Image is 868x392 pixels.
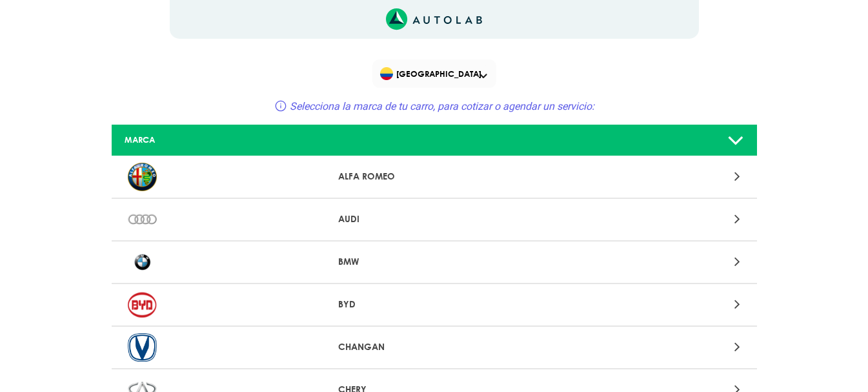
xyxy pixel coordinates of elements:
span: Selecciona la marca de tu carro, para cotizar o agendar un servicio: [290,100,594,112]
span: [GEOGRAPHIC_DATA] [380,65,490,83]
img: AUDI [128,205,157,234]
p: BMW [338,255,530,269]
p: AUDI [338,212,530,226]
p: BYD [338,298,530,311]
img: BMW [128,248,157,276]
div: Flag of COLOMBIA[GEOGRAPHIC_DATA] [372,59,496,88]
a: MARCA [112,125,757,156]
img: ALFA ROMEO [128,163,157,191]
div: MARCA [115,134,328,146]
img: Flag of COLOMBIA [380,67,393,80]
p: CHANGAN [338,340,530,354]
p: ALFA ROMEO [338,170,530,183]
img: BYD [128,291,157,319]
a: Link al sitio de autolab [386,12,482,25]
img: CHANGAN [128,333,157,362]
